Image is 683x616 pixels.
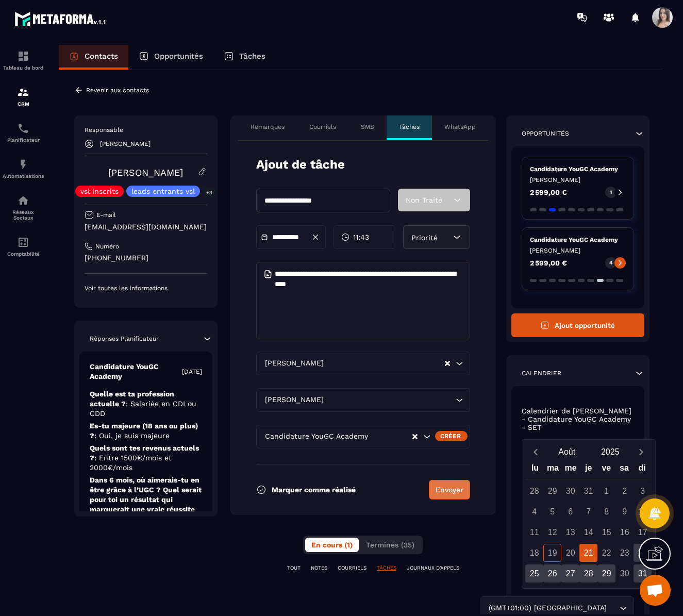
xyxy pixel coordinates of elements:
div: 9 [615,503,634,521]
div: 25 [525,564,543,582]
div: 12 [543,523,561,541]
p: Marquer comme réalisé [272,486,356,494]
div: Search for option [256,352,470,375]
p: WhatsApp [444,123,476,131]
p: [PERSON_NAME] [530,176,626,184]
span: : Salariée en CDI ou CDD [90,399,196,418]
p: Opportunités [522,129,569,138]
div: Créer [435,431,468,441]
p: 1 [610,189,612,196]
button: Clear Selected [445,360,450,368]
p: 2 599,00 € [530,259,567,267]
span: : Entre 1500€/mois et 2000€/mois [90,454,172,472]
p: [EMAIL_ADDRESS][DOMAIN_NAME] [85,222,207,232]
div: ma [544,461,562,479]
p: Planificateur [3,137,44,143]
button: Envoyer [429,480,470,500]
div: 20 [561,544,579,562]
a: formationformationCRM [3,78,44,114]
div: 22 [597,544,615,562]
p: Réseaux Sociaux [3,209,44,221]
p: [DATE] [182,368,202,376]
p: Responsable [85,126,207,134]
a: schedulerschedulerPlanificateur [3,114,44,151]
p: COURRIELS [338,564,367,572]
p: Tableau de bord [3,65,44,71]
div: 5 [543,503,561,521]
span: Priorité [411,234,438,242]
div: 19 [543,544,561,562]
div: 16 [615,523,634,541]
div: 28 [525,482,543,500]
p: CRM [3,101,44,107]
p: Contacts [85,52,118,61]
p: TOUT [287,564,301,572]
button: En cours (1) [305,538,359,552]
p: 4 [609,259,612,267]
div: 15 [597,523,615,541]
div: 7 [579,503,597,521]
div: 23 [615,544,634,562]
a: automationsautomationsAutomatisations [3,151,44,187]
a: social-networksocial-networkRéseaux Sociaux [3,187,44,228]
input: Search for option [371,431,411,442]
button: Previous month [526,445,545,459]
a: accountantaccountantComptabilité [3,228,44,264]
p: Tâches [239,52,265,61]
div: 31 [579,482,597,500]
a: Contacts [59,45,128,70]
a: [PERSON_NAME] [108,167,183,178]
p: E-mail [96,211,116,219]
p: Revenir aux contacts [86,87,149,94]
div: 11 [525,523,543,541]
div: di [633,461,651,479]
div: 26 [543,564,561,582]
p: Réponses Planificateur [90,335,159,343]
p: Es-tu majeure (18 ans ou plus) ? [90,421,202,441]
button: Open months overlay [545,443,589,461]
img: formation [17,50,29,62]
div: 1 [597,482,615,500]
p: leads entrants vsl [131,188,195,195]
div: 8 [597,503,615,521]
span: : Oui, je suis majeure [94,431,170,440]
button: Open years overlay [589,443,632,461]
div: ve [597,461,615,479]
p: Comptabilité [3,251,44,257]
p: Candidature YouGC Academy [530,236,626,244]
p: Calendrier [522,369,561,377]
p: Numéro [95,242,119,251]
button: Clear Selected [412,433,418,441]
button: Terminés (35) [360,538,421,552]
a: Ouvrir le chat [640,575,671,606]
input: Search for option [609,603,617,614]
img: scheduler [17,122,29,135]
div: 29 [597,564,615,582]
div: me [562,461,580,479]
a: Tâches [213,45,276,70]
div: 30 [561,482,579,500]
div: 31 [634,564,652,582]
p: Automatisations [3,173,44,179]
div: 3 [634,482,652,500]
a: Opportunités [128,45,213,70]
p: JOURNAUX D'APPELS [407,564,459,572]
div: 24 [634,544,652,562]
p: Tâches [399,123,420,131]
span: En cours (1) [311,541,353,549]
p: NOTES [311,564,327,572]
img: automations [17,158,29,171]
p: Courriels [309,123,336,131]
div: 10 [634,503,652,521]
p: Candidature YouGC Academy [530,165,626,173]
img: social-network [17,194,29,207]
img: accountant [17,236,29,248]
button: Ajout opportunité [511,313,644,337]
p: vsl inscrits [80,188,119,195]
p: Remarques [251,123,285,131]
p: Quels sont tes revenus actuels ? [90,443,202,473]
p: [PHONE_NUMBER] [85,253,207,263]
p: Voir toutes les informations [85,284,207,292]
span: [PERSON_NAME] [263,394,326,406]
img: formation [17,86,29,98]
